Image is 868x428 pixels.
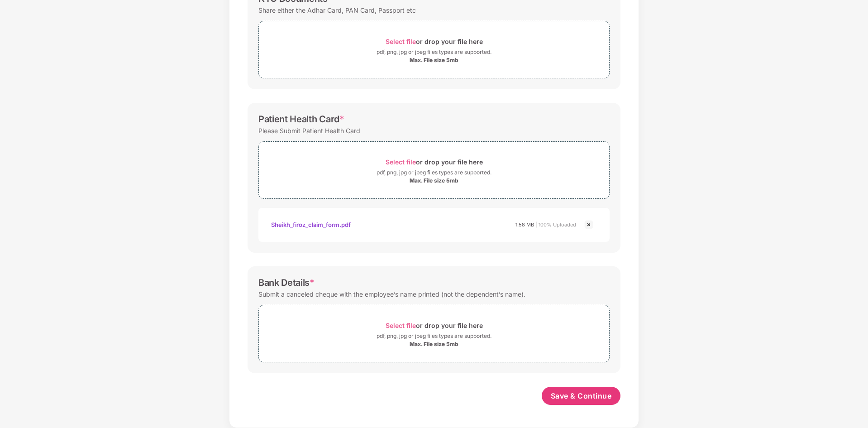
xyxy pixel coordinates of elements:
[377,168,491,177] div: pdf, png, jpg or jpeg files types are supported.
[377,48,491,57] div: pdf, png, jpg or jpeg files types are supported.
[258,288,525,300] div: Submit a canceled cheque with the employee’s name printed (not the dependent’s name).
[386,38,416,45] span: Select file
[410,341,458,348] div: Max. File size 5mb
[258,277,315,288] div: Bank Details
[535,221,576,228] span: | 100% Uploaded
[259,149,609,192] span: Select fileor drop your file herepdf, png, jpg or jpeg files types are supported.Max. File size 5mb
[542,387,621,405] button: Save & Continue
[386,322,416,329] span: Select file
[410,177,458,184] div: Max. File size 5mb
[386,35,483,48] div: or drop your file here
[258,4,416,16] div: Share either the Adhar Card, PAN Card, Passport etc
[386,319,483,332] div: or drop your file here
[386,156,483,168] div: or drop your file here
[515,221,534,228] span: 1.58 MB
[258,114,344,125] div: Patient Health Card
[410,57,458,64] div: Max. File size 5mb
[583,219,594,230] img: svg+xml;base64,PHN2ZyBpZD0iQ3Jvc3MtMjR4MjQiIHhtbG5zPSJodHRwOi8vd3d3LnczLm9yZy8yMDAwL3N2ZyIgd2lkdG...
[271,217,351,232] div: Sheikh_firoz_claim_form.pdf
[377,332,491,341] div: pdf, png, jpg or jpeg files types are supported.
[386,158,416,166] span: Select file
[258,125,360,137] div: Please Submit Patient Health Card
[551,391,612,401] span: Save & Continue
[259,312,609,355] span: Select fileor drop your file herepdf, png, jpg or jpeg files types are supported.Max. File size 5mb
[259,28,609,71] span: Select fileor drop your file herepdf, png, jpg or jpeg files types are supported.Max. File size 5mb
